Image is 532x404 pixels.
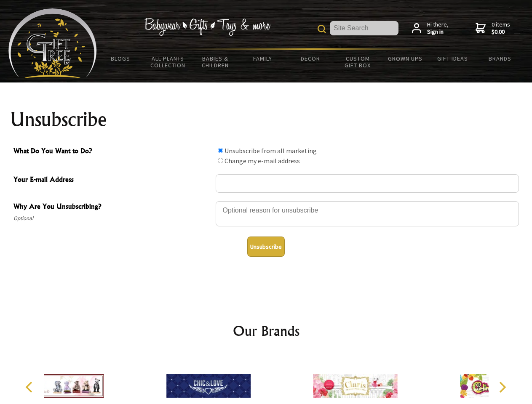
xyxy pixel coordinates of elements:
textarea: Why Are You Unsubscribing? [216,201,519,226]
a: Custom Gift Box [334,50,382,74]
img: product search [318,25,326,33]
a: Hi there,Sign in [412,21,449,36]
a: Grown Ups [381,50,429,67]
a: Family [239,50,287,67]
span: What Do You Want to Do? [13,146,211,158]
a: Babies & Children [192,50,239,74]
button: Previous [21,378,40,396]
span: Your E-mail Address [13,174,211,186]
strong: Sign in [427,28,449,36]
strong: $0.00 [492,28,510,36]
input: What Do You Want to Do? [218,158,223,163]
span: 0 items [492,21,510,36]
span: Optional [13,213,211,223]
h1: Unsubscribe [10,109,522,130]
span: Hi there, [427,21,449,36]
a: Brands [476,50,524,67]
label: Change my e-mail address [225,157,300,165]
input: Your E-mail Address [216,174,519,193]
a: 0 items$0.00 [476,21,510,36]
img: Babywear - Gifts - Toys & more [144,18,270,36]
input: What Do You Want to Do? [218,148,223,153]
button: Next [493,378,511,396]
button: Unsubscribe [247,237,285,257]
label: Unsubscribe from all marketing [225,146,317,155]
h2: Our Brands [17,321,516,341]
input: Site Search [330,21,398,35]
img: Babyware - Gifts - Toys and more... [8,8,97,78]
span: Why Are You Unsubscribing? [13,201,211,213]
a: All Plants Collection [144,50,192,74]
a: BLOGS [97,50,144,67]
a: Gift Ideas [429,50,476,67]
a: Decor [286,50,334,67]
